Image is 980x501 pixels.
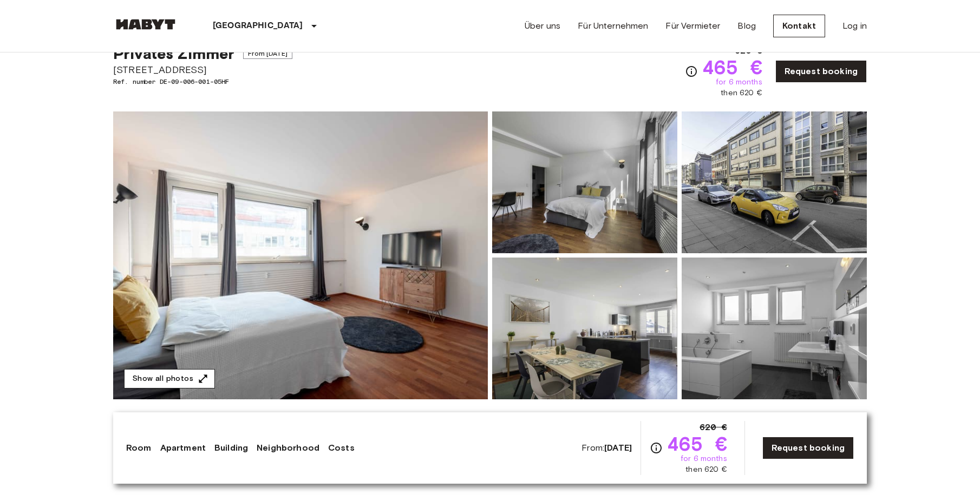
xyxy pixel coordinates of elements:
[667,434,727,453] span: 465 €
[716,77,762,88] span: for 6 months
[213,19,303,32] p: [GEOGRAPHIC_DATA]
[214,441,248,454] a: Building
[525,19,560,32] a: Über uns
[124,369,215,389] button: Show all photos
[578,19,648,32] a: Für Unternehmen
[700,421,727,434] span: 620 €
[775,60,867,83] a: Request booking
[492,258,677,399] img: Picture of unit DE-09-006-001-05HF
[257,441,319,454] a: Neighborhood
[682,111,867,253] img: Picture of unit DE-09-006-001-05HF
[681,453,727,464] span: for 6 months
[773,15,825,37] a: Kontakt
[243,48,292,59] span: From [DATE]
[113,77,292,87] span: Ref. number DE-09-006-001-05HF
[113,44,234,63] span: Privates Zimmer
[737,19,756,32] a: Blog
[665,19,720,32] a: Für Vermieter
[842,19,867,32] a: Log in
[762,437,854,459] a: Request booking
[682,258,867,399] img: Picture of unit DE-09-006-001-05HF
[113,19,178,30] img: Habyt
[702,57,762,77] span: 465 €
[721,88,762,98] span: then 620 €
[160,441,206,454] a: Apartment
[685,464,727,475] span: then 620 €
[126,441,152,454] a: Room
[582,442,632,454] span: From:
[113,63,292,77] span: [STREET_ADDRESS]
[604,443,632,453] b: [DATE]
[492,111,677,253] img: Picture of unit DE-09-006-001-05HF
[328,441,355,454] a: Costs
[650,441,663,454] svg: Check cost overview for full price breakdown. Please note that discounts apply to new joiners onl...
[685,65,698,78] svg: Check cost overview for full price breakdown. Please note that discounts apply to new joiners onl...
[113,111,488,399] img: Marketing picture of unit DE-09-006-001-05HF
